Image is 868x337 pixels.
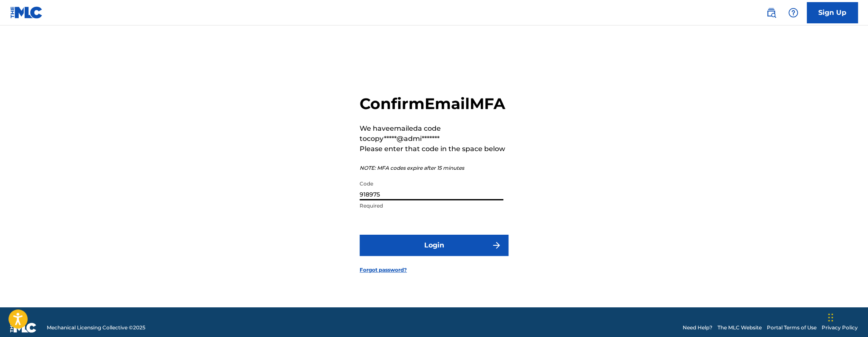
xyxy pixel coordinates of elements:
[822,324,858,331] a: Privacy Policy
[360,144,508,154] p: Please enter that code in the space below
[10,323,37,333] img: logo
[10,6,43,19] img: MLC Logo
[47,324,145,331] span: Mechanical Licensing Collective © 2025
[763,4,780,21] a: Public Search
[807,2,858,23] a: Sign Up
[828,305,833,330] div: Drag
[825,296,868,337] iframe: Chat Widget
[491,240,502,250] img: f7272a7cc735f4ea7f67.svg
[718,324,762,331] a: The MLC Website
[360,202,503,210] p: Required
[360,164,508,172] p: NOTE: MFA codes expire after 15 minutes
[360,235,508,256] button: Login
[788,8,798,18] img: help
[360,94,508,113] h2: Confirm Email MFA
[766,8,776,18] img: search
[785,4,802,21] div: Help
[767,324,817,331] a: Portal Terms of Use
[683,324,712,331] a: Need Help?
[360,266,407,274] a: Forgot password?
